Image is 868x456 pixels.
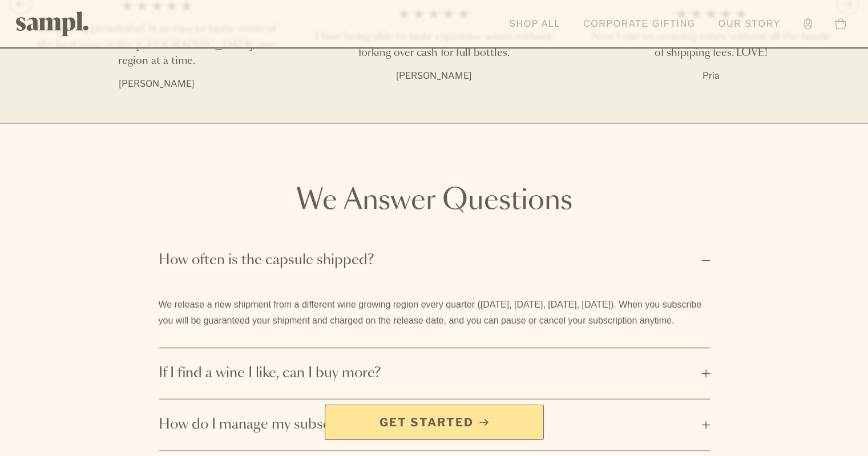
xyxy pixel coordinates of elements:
span: If I find a wine I like, can I buy more? [159,364,695,382]
span: How often is the capsule shipped? [159,251,695,269]
span: Get Started [380,414,474,430]
a: Get Started [325,405,544,440]
button: If I find a wine I like, can I buy more? [159,348,710,398]
h2: We Answer Questions [159,187,710,215]
button: How often is the capsule shipped? [159,235,710,285]
p: [PERSON_NAME] [37,77,277,91]
a: Our Story [713,11,786,37]
p: Pria [591,69,831,83]
p: [PERSON_NAME] [314,69,555,83]
div: How often is the capsule shipped? [159,285,710,347]
a: Corporate Gifting [578,11,701,37]
img: Sampl logo [16,11,89,36]
button: How do I manage my subscription? [159,399,710,450]
a: Shop All [503,11,566,37]
p: We release a new shipment from a different wine growing region every quarter ([DATE], [DATE], [DA... [159,297,710,329]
